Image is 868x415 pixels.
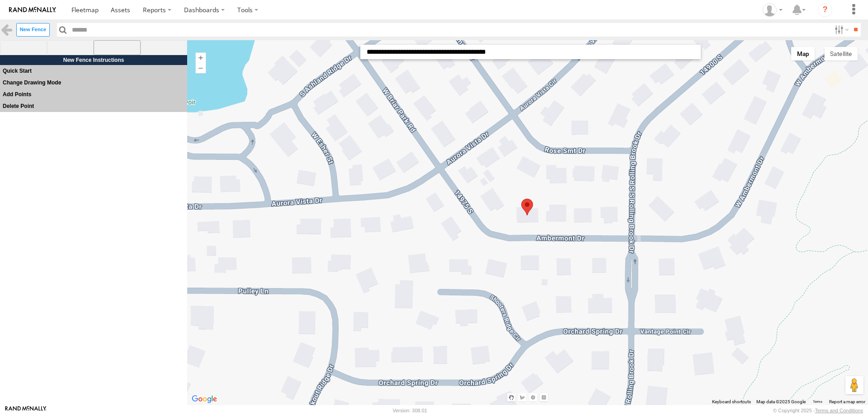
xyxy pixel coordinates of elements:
span: Draw a fence using a Rectangle [141,40,188,56]
img: rand-logo.svg [9,7,56,13]
button: Show street map [791,47,815,61]
button: Zoom out [196,63,206,73]
div: Allen Bauer [759,3,786,17]
button: Draw a rectangle [540,393,548,401]
span: Map data ©2025 Google [756,399,806,404]
button: Zoom in [196,52,206,63]
a: Report a map error [829,399,865,404]
button: Stop drawing [507,393,515,401]
img: Google [189,393,219,405]
i: ? [818,3,832,17]
a: Terms (opens in new tab) [813,400,822,404]
span: Draw a fence using a radius from the start location [94,40,141,56]
label: Create New Fence [16,23,50,36]
button: Draw a shape [518,393,526,401]
a: Open this area in Google Maps (opens a new window) [189,393,219,405]
a: Visit our Website [5,406,47,415]
button: Draw a circle [529,393,537,401]
label: Search Filter Options [831,23,850,36]
a: Terms and Conditions [815,408,863,413]
button: Keyboard shortcuts [712,399,751,405]
span: Free draw a fence using lines [47,40,94,56]
div: Version: 308.01 [393,408,427,413]
button: Drag Pegman onto the map to open Street View [845,376,863,394]
button: Show satellite imagery [824,47,858,61]
div: © Copyright 2025 - [773,408,863,413]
